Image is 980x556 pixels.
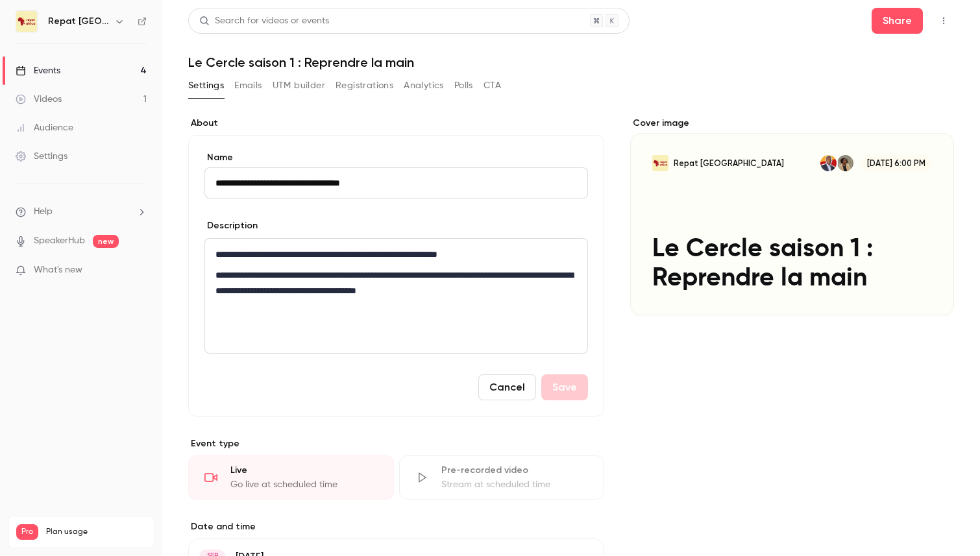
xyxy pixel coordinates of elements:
[404,75,444,96] button: Analytics
[34,205,53,219] span: Help
[16,524,38,540] span: Pro
[441,464,589,477] div: Pre-recorded video
[630,117,954,130] label: Cover image
[16,64,60,77] div: Events
[336,75,393,96] button: Registrations
[872,8,923,34] button: Share
[34,263,82,277] span: What's new
[16,121,73,134] div: Audience
[188,437,604,450] p: Event type
[484,75,501,96] button: CTA
[188,117,604,130] label: About
[273,75,325,96] button: UTM builder
[16,93,62,106] div: Videos
[630,117,954,315] section: Cover image
[230,478,378,491] div: Go live at scheduled time
[454,75,473,96] button: Polls
[399,455,605,500] div: Pre-recorded videoStream at scheduled time
[46,527,146,537] span: Plan usage
[16,150,67,163] div: Settings
[16,11,37,32] img: Repat Africa
[204,238,588,354] section: description
[188,75,224,96] button: Settings
[188,455,394,500] div: LiveGo live at scheduled time
[204,151,588,164] label: Name
[48,15,109,28] h6: Repat [GEOGRAPHIC_DATA]
[234,75,262,96] button: Emails
[441,478,589,491] div: Stream at scheduled time
[16,205,147,219] li: help-dropdown-opener
[188,54,954,70] h1: Le Cercle saison 1 : Reprendre la main
[93,235,119,248] span: new
[478,374,536,400] button: Cancel
[230,464,378,477] div: Live
[34,234,85,248] a: SpeakerHub
[188,520,604,533] label: Date and time
[199,14,329,28] div: Search for videos or events
[204,219,258,232] label: Description
[205,239,587,353] div: editor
